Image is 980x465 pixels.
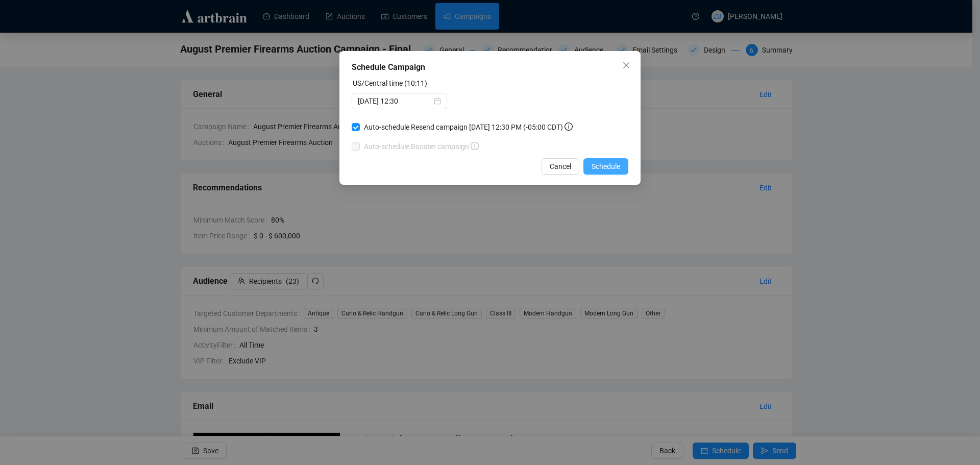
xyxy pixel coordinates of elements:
input: Select date [358,95,432,107]
div: Schedule Campaign [352,61,628,74]
span: info-circle [471,142,479,150]
label: US/Central time (10:11) [353,79,427,87]
span: Cancel [550,161,571,172]
span: Auto-schedule Booster campaign [360,141,483,152]
button: Schedule [583,158,628,175]
button: Close [618,57,634,74]
span: info-circle [565,123,573,131]
span: Auto-schedule Resend campaign [DATE] 12:30 PM (-05:00 CDT) [360,121,577,133]
span: close [622,61,630,69]
button: Cancel [542,158,579,175]
span: Schedule [592,161,620,172]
